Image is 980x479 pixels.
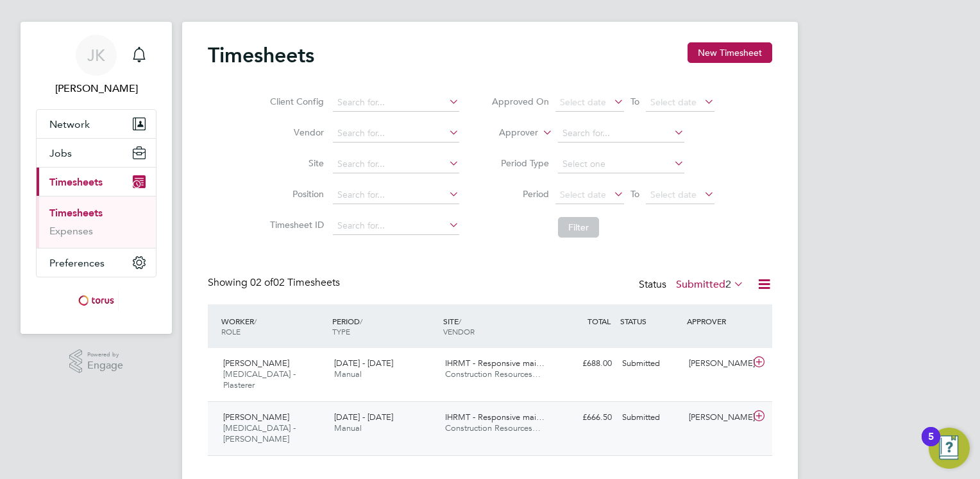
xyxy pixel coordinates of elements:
input: Search for... [333,155,459,173]
nav: Main navigation [21,22,172,334]
div: £666.50 [550,407,617,428]
button: New Timesheet [688,42,772,63]
img: torus-logo-retina.png [74,290,119,311]
div: Timesheets [37,196,156,248]
span: 02 of [250,276,273,289]
span: Select date [650,96,697,108]
span: 02 Timesheets [250,276,340,289]
label: Approved On [491,96,549,107]
div: 5 [928,437,934,453]
button: Jobs [37,139,156,167]
div: WORKER [218,309,329,343]
label: Timesheet ID [266,219,324,231]
span: James Kane [36,81,156,96]
div: SITE [440,309,551,343]
span: IHRMT - Responsive mai… [445,358,545,369]
div: Submitted [617,353,684,374]
div: STATUS [617,309,684,333]
span: Construction Resources… [445,369,541,379]
span: Select date [560,189,606,200]
label: Approver [480,126,538,139]
input: Search for... [333,217,459,235]
div: PERIOD [329,309,440,343]
label: Client Config [266,96,324,107]
span: / [360,316,362,326]
span: Manual [334,369,362,379]
span: / [254,316,257,326]
label: Period Type [491,157,549,169]
span: Engage [87,360,123,371]
span: IHRMT - Responsive mai… [445,412,545,422]
span: TOTAL [587,316,611,326]
button: Timesheets [37,168,156,196]
div: £688.00 [550,353,617,374]
a: Timesheets [49,207,103,219]
button: Open Resource Center, 5 new notifications [929,428,970,469]
a: JK[PERSON_NAME] [36,35,156,96]
div: APPROVER [684,309,750,333]
span: To [627,93,643,110]
span: 2 [725,278,731,291]
span: [PERSON_NAME] [223,358,289,369]
span: Construction Resources… [445,422,541,433]
button: Network [37,110,156,138]
span: Jobs [49,147,72,159]
label: Site [266,157,324,169]
span: TYPE [332,326,350,336]
button: Preferences [37,248,156,277]
a: Expenses [49,225,93,237]
a: Powered byEngage [69,349,124,374]
span: [MEDICAL_DATA] - Plasterer [223,369,296,390]
div: Submitted [617,407,684,428]
span: / [459,316,461,326]
span: ROLE [221,326,241,336]
span: Select date [650,189,697,200]
label: Position [266,188,324,200]
div: [PERSON_NAME] [684,407,750,428]
div: [PERSON_NAME] [684,353,750,374]
span: Powered by [87,349,123,360]
span: [DATE] - [DATE] [334,412,393,422]
input: Search for... [558,125,684,143]
label: Period [491,188,549,200]
span: Preferences [49,257,105,269]
input: Search for... [333,186,459,204]
input: Search for... [333,94,459,112]
span: To [627,186,643,202]
span: Timesheets [49,176,103,188]
span: Manual [334,422,362,433]
a: Go to home page [36,290,156,311]
span: VENDOR [443,326,475,336]
input: Select one [558,155,684,173]
h2: Timesheets [208,42,314,68]
span: [MEDICAL_DATA] - [PERSON_NAME] [223,422,296,444]
label: Vendor [266,126,324,138]
span: JK [87,47,105,64]
div: Showing [208,276,342,290]
span: Network [49,118,90,130]
label: Submitted [676,278,744,291]
div: Status [639,276,747,294]
input: Search for... [333,125,459,143]
span: Select date [560,96,606,108]
span: [PERSON_NAME] [223,412,289,422]
span: [DATE] - [DATE] [334,358,393,369]
button: Filter [558,217,599,238]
